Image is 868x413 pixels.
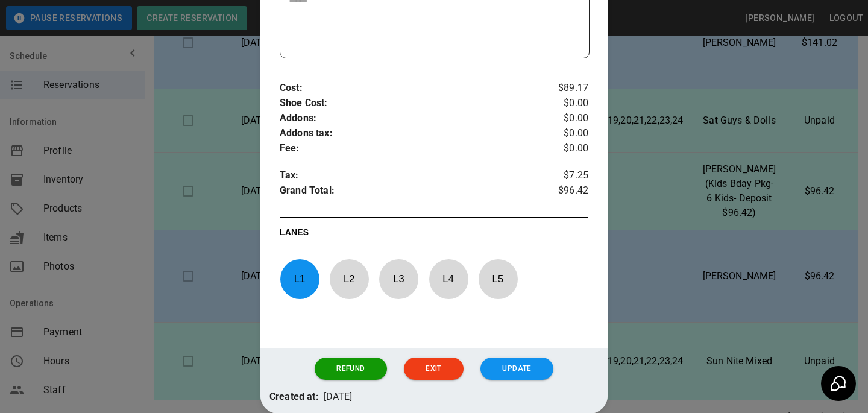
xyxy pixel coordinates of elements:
[280,183,537,201] p: Grand Total :
[537,141,588,156] p: $0.00
[280,111,537,126] p: Addons :
[280,265,319,293] p: L 1
[379,265,418,293] p: L 3
[329,265,369,293] p: L 2
[280,126,537,141] p: Addons tax :
[324,389,353,405] p: [DATE]
[537,96,588,111] p: $0.00
[537,81,588,96] p: $89.17
[537,111,588,126] p: $0.00
[280,141,537,156] p: Fee :
[280,168,537,183] p: Tax :
[478,265,518,293] p: L 5
[537,126,588,141] p: $0.00
[537,168,588,183] p: $7.25
[269,389,319,405] p: Created at:
[429,265,468,293] p: L 4
[280,81,537,96] p: Cost :
[537,183,588,201] p: $96.42
[404,358,463,380] button: Exit
[315,358,386,380] button: Refund
[280,96,537,111] p: Shoe Cost :
[280,226,588,243] p: LANES
[480,358,553,380] button: Update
